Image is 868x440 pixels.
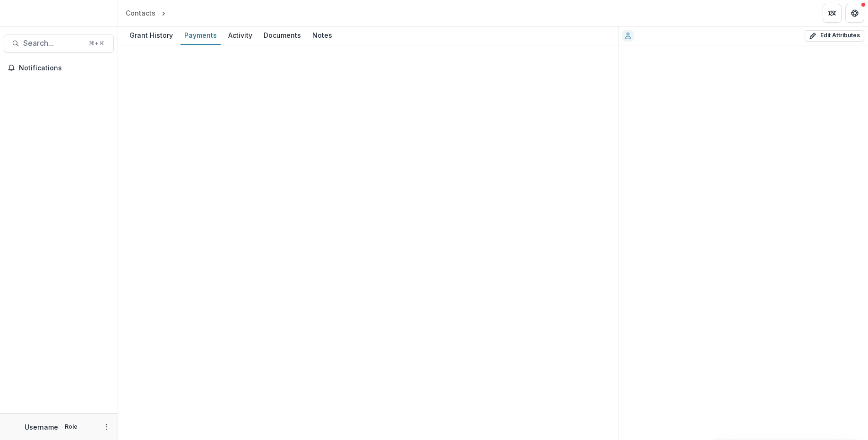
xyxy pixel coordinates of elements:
div: Documents [260,28,305,42]
button: Search... [4,34,114,53]
a: Notes [309,26,336,45]
p: Role [62,423,80,431]
div: Payments [180,28,221,42]
div: Contacts [126,8,155,18]
div: ⌘ + K [87,38,106,49]
button: Notifications [4,60,114,76]
button: Edit Attributes [805,30,864,42]
a: Grant History [126,26,177,45]
a: Contacts [122,6,159,20]
div: Activity [224,28,256,42]
button: More [101,421,112,432]
p: Username [25,422,58,432]
span: Search... [23,39,83,48]
nav: breadcrumb [122,6,208,20]
span: Notifications [19,64,110,72]
div: Grant History [126,28,177,42]
a: Payments [180,26,221,45]
button: Get Help [845,4,864,23]
a: Documents [260,26,305,45]
button: Partners [823,4,842,23]
div: Notes [309,28,336,42]
a: Activity [224,26,256,45]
